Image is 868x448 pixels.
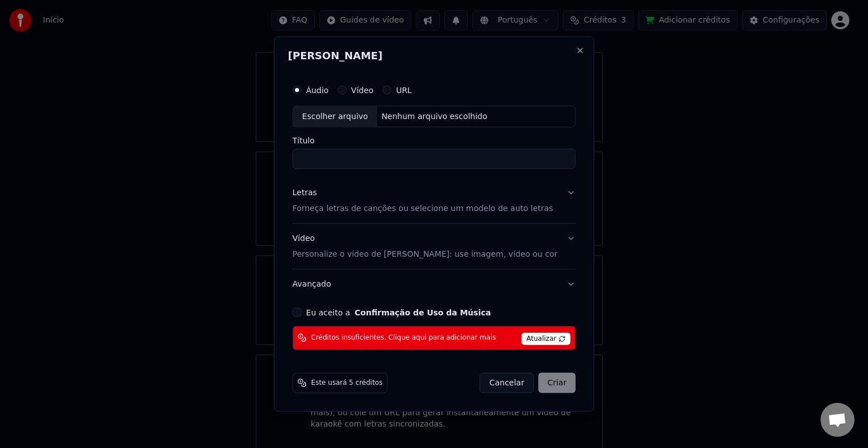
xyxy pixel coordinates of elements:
[351,86,374,94] label: Vídeo
[293,137,576,144] label: Título
[522,332,571,345] span: Atualizar
[377,111,492,122] div: Nenhum arquivo escolhido
[306,86,329,94] label: Áudio
[311,333,496,342] span: Créditos insuficientes. Clique aqui para adicionar mais
[293,107,377,127] div: Escolher arquivo
[311,378,383,387] span: Este usará 5 créditos
[288,51,580,61] h2: [PERSON_NAME]
[293,203,553,214] p: Forneça letras de canções ou selecione um modelo de auto letras
[396,86,412,94] label: URL
[293,187,317,199] div: Letras
[293,248,558,260] p: Personalize o vídeo de [PERSON_NAME]: use imagem, vídeo ou cor
[480,372,534,393] button: Cancelar
[293,224,576,269] button: VídeoPersonalize o vídeo de [PERSON_NAME]: use imagem, vídeo ou cor
[293,178,576,223] button: LetrasForneça letras de canções ou selecione um modelo de auto letras
[306,308,491,316] label: Eu aceito a
[293,269,576,298] button: Avançado
[355,308,491,316] button: Eu aceito a
[293,233,558,260] div: Vídeo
